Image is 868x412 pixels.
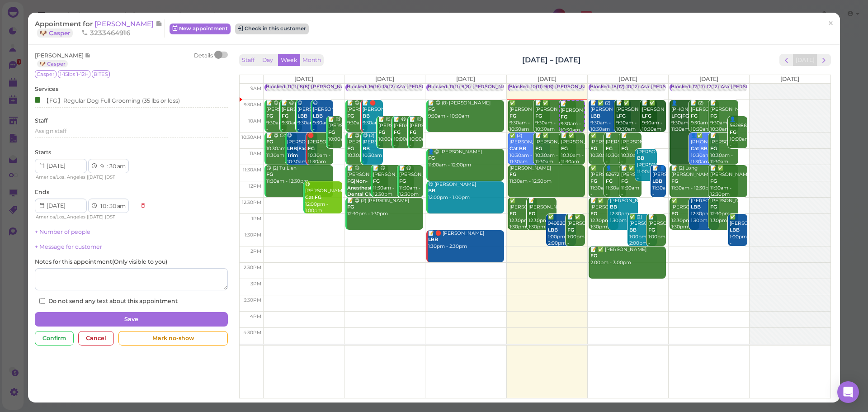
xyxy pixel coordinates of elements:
label: Notes for this appointment ( Only visible to you ) [35,258,167,266]
label: Staff [35,117,47,125]
span: America/Los_Angeles [36,174,85,180]
div: 📝 ✅ [PERSON_NAME] 12:30pm - 1:30pm [590,198,618,231]
b: FG [347,204,354,210]
div: 📝 😋 (4) [PERSON_NAME] 9:30am - 10:30am [347,100,368,140]
span: [DATE] [456,76,475,82]
div: 😋 [PERSON_NAME] 9:30am - 10:30am [297,100,318,140]
b: BB [610,204,617,210]
a: + Number of people [35,228,90,235]
label: Do not send any text about this appointment [39,297,178,305]
b: LBB [313,113,323,119]
b: BB [637,155,644,161]
b: FG [282,113,288,119]
div: ✅ 9498209836 1:00pm - 2:00pm [547,214,576,247]
div: 📝 😋 (2) [PERSON_NAME] 12:30pm - 1:30pm [347,198,423,218]
span: 3:30pm [244,297,261,303]
span: Note [156,19,162,28]
b: LFG|FG [671,113,689,119]
div: 📝 (2) Long [PERSON_NAME] 11:30am - 12:30pm [671,165,738,192]
div: 📝 [PERSON_NAME] 1:00pm - 2:00pm [648,214,666,254]
span: [DATE] [294,76,313,82]
span: 3233464916 [81,28,130,37]
div: 👤[PHONE_NUMBER] 9:30am - 11:30am [671,100,699,133]
div: Cancel [78,331,114,346]
b: FG [621,178,628,184]
div: 📝 ✅ (2) [PERSON_NAME] 9:30am - 10:30am [590,100,632,133]
div: 【FG】Regular Dog Full Grooming (35 lbs or less) [35,95,180,105]
div: ✅ (2) [PERSON_NAME] 10:30am - 11:30am [509,133,551,166]
div: 👤😋 [PERSON_NAME] 11:00am - 12:00pm [428,149,504,169]
span: [DATE] [618,76,637,82]
b: LFG [616,113,626,119]
b: Cat FG [305,194,321,200]
div: 📝 🛑 [PERSON_NAME] 9:30am - 10:30am [362,100,383,140]
span: 1-15lbs 1-12H [58,70,90,78]
div: Blocked: 18(17) 10(12) Asa [PERSON_NAME] [PERSON_NAME] • Appointment [590,84,774,90]
b: FG [347,146,354,152]
div: 🛑 [PERSON_NAME] 10:30am - 11:30am [307,133,333,166]
div: 📝 ✅ [PERSON_NAME] 11:30am - 12:30pm [621,165,642,205]
b: FG [621,146,628,152]
div: Blocked: 11(11) 9(8) [PERSON_NAME] • Appointment [428,84,552,90]
div: 📝 😋 [PERSON_NAME] 11:30am - 12:30pm [399,165,423,198]
b: FG [535,113,542,119]
span: 3pm [250,281,261,287]
div: 😋 [PERSON_NAME] 12:00pm - 1:00pm [305,181,342,214]
b: FG [328,129,335,135]
b: FG [410,129,416,135]
div: | | [35,173,136,181]
div: Blocked: 16(16) 13(12) Asa [PERSON_NAME] [PERSON_NAME] • Appointment [347,84,530,90]
b: LBB [590,113,600,119]
b: LBB [297,113,307,119]
div: ✅ [PERSON_NAME] 11:30am - 12:30pm [590,165,611,205]
button: Check in this customer [235,24,309,34]
b: FG [428,155,435,161]
b: FG [266,113,273,119]
div: 👤5629868232 10:00am - 11:00am [729,116,747,156]
button: prev [779,54,793,66]
b: FG [266,171,273,177]
div: 📝 ✅ [PERSON_NAME] 9:30am - 10:30am [535,100,576,133]
b: FG [671,178,678,184]
div: 📝 ✅ [PERSON_NAME] 10:30am - 11:30am [535,133,576,166]
button: next [817,54,831,66]
span: 12:30pm [242,199,261,205]
label: Ends [35,188,49,196]
div: 😋 [PERSON_NAME] 12:00pm - 1:00pm [428,181,504,201]
a: [PERSON_NAME] 🐶 Casper [35,19,162,37]
span: 9am [250,85,261,91]
b: FG [710,204,717,210]
div: 📝 ✅ [PERSON_NAME] 2:00pm - 3:00pm [590,246,666,266]
span: 9:30am [244,102,261,108]
span: 4:30pm [243,330,261,336]
span: DST [106,214,115,220]
div: 😋 [PERSON_NAME] 9:30am - 10:30am [312,100,333,140]
b: BB [363,146,370,152]
span: × [828,17,834,30]
span: [DATE] [538,76,557,82]
b: FG [606,146,613,152]
div: Confirm [35,331,74,346]
span: 12pm [249,183,261,189]
span: 11am [250,151,261,156]
input: Do not send any text about this appointment [39,298,45,304]
div: 📝 😋 Coco 10:30am - 11:30am [266,133,297,159]
div: [PERSON_NAME] 11:30am - 12:30pm [509,165,585,185]
b: LBB [652,178,662,184]
div: 😋 (2) Tu Lien 11:30am - 12:30pm [266,165,333,185]
button: Staff [239,54,257,66]
b: LBB [730,227,740,233]
b: FG [606,178,613,184]
b: FG [509,211,516,217]
span: Assign staff [35,128,66,134]
b: Cat BB [509,146,526,152]
b: FG [710,146,717,152]
label: Services [35,85,58,93]
div: Appointment for [35,19,165,38]
div: 📝 😋 (8) [PERSON_NAME] 9:30am - 10:30am [428,100,504,120]
div: Blocked: 11(11) 8(8) [PERSON_NAME] • Appointment [266,84,390,90]
div: [PERSON_NAME] 12:30pm - 1:30pm [690,198,719,224]
span: [DATE] [699,76,718,82]
div: 📝 ✅ [PERSON_NAME] 11:30am - 12:30pm [710,165,747,198]
div: 📝 [PERSON_NAME] 9:30am - 10:30am [710,100,738,133]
